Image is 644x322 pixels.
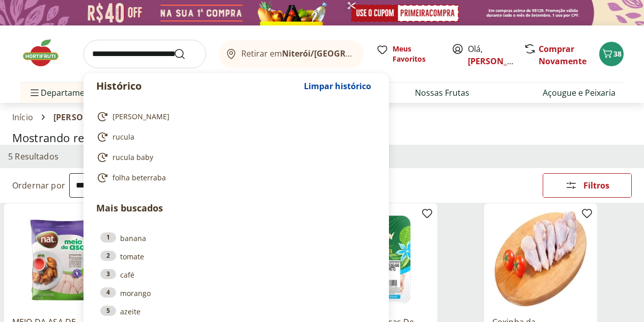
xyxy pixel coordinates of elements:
a: Início [12,113,33,122]
input: search [83,40,206,68]
h2: 5 Resultados [8,151,59,162]
div: 2 [100,251,116,261]
img: Hortifruti [20,38,71,68]
p: Mais buscados [96,201,376,215]
div: 1 [100,232,116,243]
button: Menu [29,81,41,105]
span: 38 [613,49,622,59]
a: Nossas Frutas [415,87,469,99]
a: [PERSON_NAME] [468,56,534,67]
a: [PERSON_NAME] [96,111,372,123]
span: Filtros [583,181,609,190]
span: rucula baby [113,152,153,163]
a: 4morango [100,287,372,299]
a: Açougue e Peixaria [543,87,615,99]
span: [PERSON_NAME] [53,113,121,122]
span: rucula [113,132,134,142]
h1: Mostrando resultados para: [12,131,632,144]
span: Olá, [468,43,513,67]
span: [PERSON_NAME] [113,112,170,122]
span: Limpar histórico [304,82,371,90]
div: 5 [100,306,116,316]
button: Submit Search [174,48,198,60]
div: 4 [100,287,116,298]
button: Limpar histórico [299,74,376,98]
button: Retirar emNiterói/[GEOGRAPHIC_DATA] [218,40,364,68]
a: 1banana [100,232,372,244]
a: rucula [96,131,372,143]
span: folha beterraba [113,173,166,183]
a: Meus Favoritos [376,44,439,64]
a: folha beterraba [96,172,372,184]
a: 2tomate [100,251,372,262]
button: Filtros [543,173,632,198]
b: Niterói/[GEOGRAPHIC_DATA] [282,48,398,59]
span: Departamentos [29,81,102,105]
a: 3café [100,269,372,280]
a: Comprar Novamente [539,43,586,67]
img: MEIO DA ASA DE FRANGO CONGELADO NAT 1KG [12,211,109,308]
p: Histórico [96,79,299,93]
img: Coxinha da Asa de Frango [492,211,589,308]
div: 3 [100,269,116,279]
a: rucula baby [96,151,372,164]
span: Meus Favoritos [393,44,439,64]
a: 5azeite [100,306,372,317]
svg: Abrir Filtros [565,179,577,192]
button: Carrinho [599,42,624,66]
label: Ordernar por [12,180,65,191]
span: Retirar em [241,49,354,58]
